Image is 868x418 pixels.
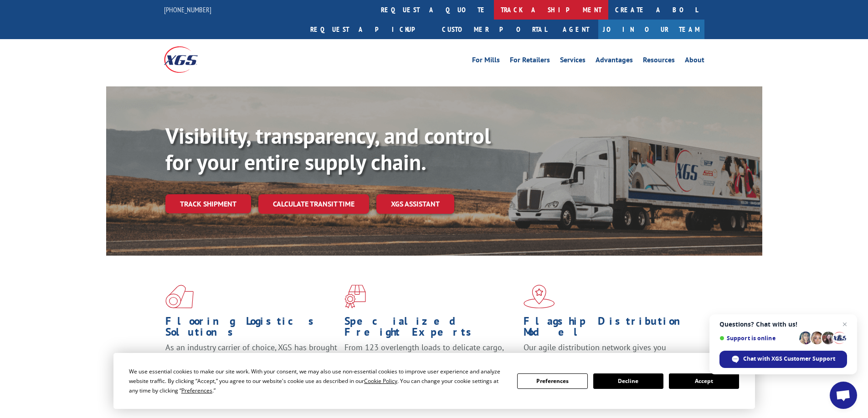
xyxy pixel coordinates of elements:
b: Visibility, transparency, and control for your entire supply chain. [165,121,491,176]
img: xgs-icon-total-supply-chain-intelligence-red [165,285,194,308]
div: Cookie Consent Prompt [113,353,755,409]
div: We use essential cookies to make our site work. With your consent, we may also use non-essential ... [129,367,506,395]
a: Agent [554,20,598,39]
p: From 123 overlength loads to delicate cargo, our experienced staff knows the best way to move you... [344,342,517,383]
a: Customer Portal [435,20,554,39]
span: Our agile distribution network gives you nationwide inventory management on demand. [524,342,691,363]
span: Questions? Chat with us! [719,321,847,328]
span: Cookie Policy [364,377,397,385]
span: As an industry carrier of choice, XGS has brought innovation and dedication to flooring logistics... [165,342,337,374]
a: Advantages [596,56,633,66]
a: [PHONE_NUMBER] [164,5,211,14]
a: About [685,56,704,66]
img: xgs-icon-flagship-distribution-model-red [524,285,555,308]
a: For Retailers [510,56,550,66]
a: Request a pickup [303,20,435,39]
div: Chat with XGS Customer Support [719,351,847,368]
button: Accept [669,373,739,389]
span: Close chat [839,319,850,330]
a: Resources [643,56,675,66]
a: Track shipment [165,194,251,213]
button: Decline [593,373,663,389]
span: Chat with XGS Customer Support [743,355,835,363]
h1: Specialized Freight Experts [344,316,517,342]
a: XGS ASSISTANT [376,194,454,214]
a: Services [560,56,586,66]
div: Open chat [830,382,857,409]
button: Preferences [517,373,587,389]
h1: Flooring Logistics Solutions [165,316,338,342]
h1: Flagship Distribution Model [524,316,696,342]
a: For Mills [472,56,500,66]
span: Support is online [719,335,796,342]
a: Join Our Team [598,20,704,39]
a: Calculate transit time [258,194,369,214]
span: Preferences [181,387,212,394]
img: xgs-icon-focused-on-flooring-red [344,285,366,308]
